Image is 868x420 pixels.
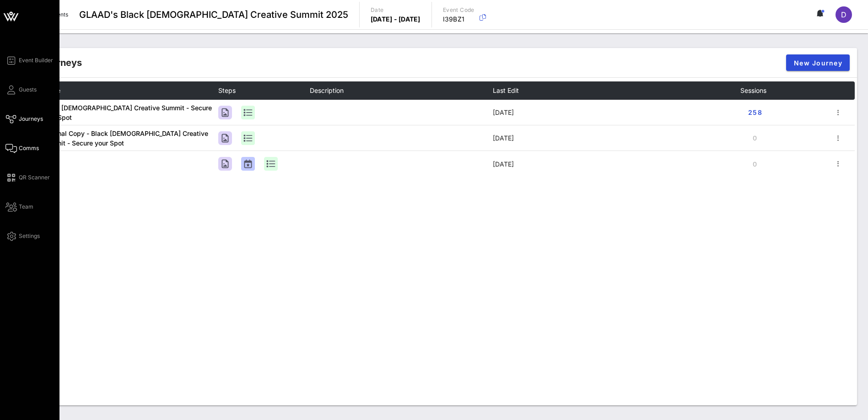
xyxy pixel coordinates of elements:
a: Journeys [5,113,43,124]
a: Black [DEMOGRAPHIC_DATA] Creative Summit - Secure your Spot [43,104,212,121]
span: Team [19,203,33,211]
th: Name: Not sorted. Activate to sort ascending. [35,81,218,100]
span: [DATE] [493,108,514,116]
span: Settings [19,232,40,240]
a: Settings [5,231,40,242]
div: D [836,6,852,23]
span: Steps [218,86,236,94]
span: D [841,10,846,19]
a: Comms [5,143,39,154]
a: Guests [5,84,37,95]
th: Steps [218,81,310,100]
span: Description [310,86,344,94]
span: Sessions [740,86,766,94]
span: QR Scanner [19,173,50,182]
p: Event Code [443,5,474,15]
th: Description: Not sorted. Activate to sort ascending. [310,81,493,100]
th: Last Edit: Not sorted. Activate to sort ascending. [493,81,740,100]
p: Date [371,5,421,15]
a: Team [5,201,33,212]
span: Guests [19,86,37,94]
p: I39BZ1 [443,15,474,24]
button: 258 [740,104,770,121]
span: 258 [748,108,762,116]
span: GLAAD's Black [DEMOGRAPHIC_DATA] Creative Summit 2025 [79,8,348,22]
span: [DATE] [493,160,514,168]
th: Sessions: Not sorted. Activate to sort ascending. [740,81,832,100]
span: Comms [19,144,39,152]
span: Event Builder [19,56,53,65]
a: QR Scanner [5,172,50,183]
span: New Journey [793,59,842,67]
span: [DATE] [493,134,514,142]
span: Last Edit [493,86,519,94]
a: Event Builder [5,55,53,66]
p: [DATE] - [DATE] [371,15,421,24]
div: Journeys [40,56,82,70]
button: New Journey [786,54,850,71]
a: Original Copy - Black [DEMOGRAPHIC_DATA] Creative Summit - Secure your Spot [43,129,208,147]
span: Journeys [19,115,43,123]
